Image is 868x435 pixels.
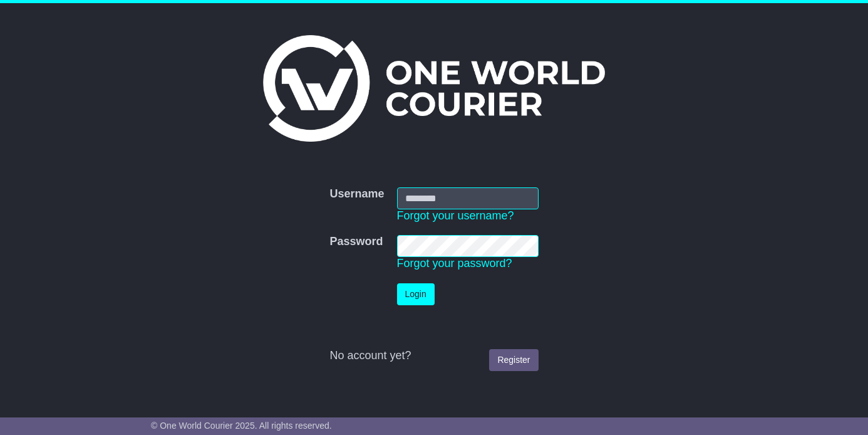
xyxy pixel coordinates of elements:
a: Forgot your password? [397,257,512,270]
span: © One World Courier 2025. All rights reserved. [151,421,332,431]
div: No account yet? [329,349,538,363]
label: Password [329,235,383,249]
img: One World [263,35,605,142]
label: Username [329,187,384,201]
button: Login [397,283,435,305]
a: Register [489,349,538,371]
a: Forgot your username? [397,209,514,222]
